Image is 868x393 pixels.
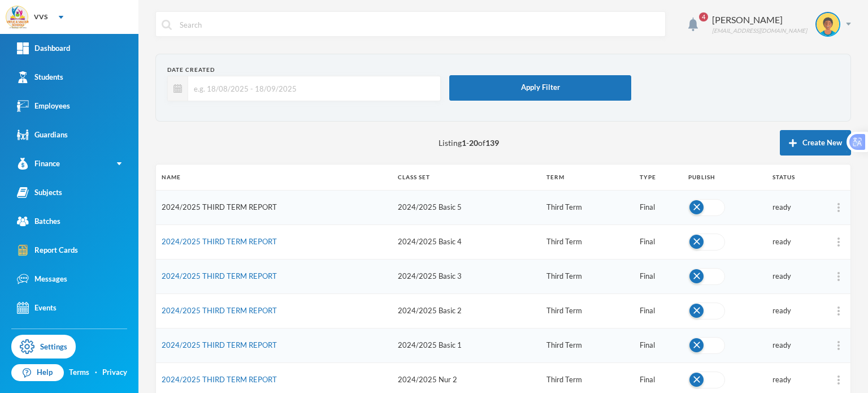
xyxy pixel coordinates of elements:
[95,367,97,378] div: ·
[712,13,807,27] div: [PERSON_NAME]
[699,12,708,21] span: 4
[162,375,277,384] a: 2024/2025 THIRD TERM REPORT
[17,129,68,141] div: Guardians
[767,259,826,293] td: ready
[392,293,541,328] td: 2024/2025 Basic 2
[179,12,659,37] input: Search
[837,375,840,385] img: ...
[392,190,541,224] td: 2024/2025 Basic 5
[17,302,57,314] div: Events
[188,76,435,101] input: e.g. 18/08/2025 - 18/09/2025
[102,367,127,378] a: Privacy
[6,6,29,29] img: logo
[634,224,683,259] td: Final
[837,341,840,350] img: ...
[767,224,826,259] td: ready
[392,259,541,293] td: 2024/2025 Basic 3
[837,272,840,281] img: ...
[162,20,172,30] img: search
[11,335,76,359] a: Settings
[683,165,767,190] th: Publish
[767,190,826,224] td: ready
[17,215,60,227] div: Batches
[167,66,441,74] div: Date Created
[162,202,277,211] a: 2024/2025 THIRD TERM REPORT
[541,328,634,362] td: Third Term
[162,237,277,246] a: 2024/2025 THIRD TERM REPORT
[469,138,478,148] b: 20
[712,27,807,35] div: [EMAIL_ADDRESS][DOMAIN_NAME]
[462,138,466,148] b: 1
[837,237,840,247] img: ...
[17,42,70,54] div: Dashboard
[17,187,62,198] div: Subjects
[780,130,851,156] button: Create New
[156,165,392,190] th: Name
[541,224,634,259] td: Third Term
[541,190,634,224] td: Third Term
[162,271,277,280] a: 2024/2025 THIRD TERM REPORT
[17,71,63,83] div: Students
[837,203,840,212] img: ...
[541,259,634,293] td: Third Term
[17,273,67,285] div: Messages
[392,224,541,259] td: 2024/2025 Basic 4
[392,328,541,362] td: 2024/2025 Basic 1
[634,293,683,328] td: Final
[17,158,60,170] div: Finance
[634,190,683,224] td: Final
[69,367,89,378] a: Terms
[817,13,839,36] img: STUDENT
[541,165,634,190] th: Term
[17,244,78,256] div: Report Cards
[837,306,840,316] img: ...
[541,293,634,328] td: Third Term
[11,364,64,381] a: Help
[17,100,70,112] div: Employees
[34,12,47,22] div: VVS
[767,293,826,328] td: ready
[449,75,632,101] button: Apply Filter
[392,165,541,190] th: Class Set
[634,259,683,293] td: Final
[162,306,277,315] a: 2024/2025 THIRD TERM REPORT
[767,165,826,190] th: Status
[439,137,499,149] span: Listing - of
[767,328,826,362] td: ready
[634,165,683,190] th: Type
[485,138,499,148] b: 139
[634,328,683,362] td: Final
[162,340,277,349] a: 2024/2025 THIRD TERM REPORT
